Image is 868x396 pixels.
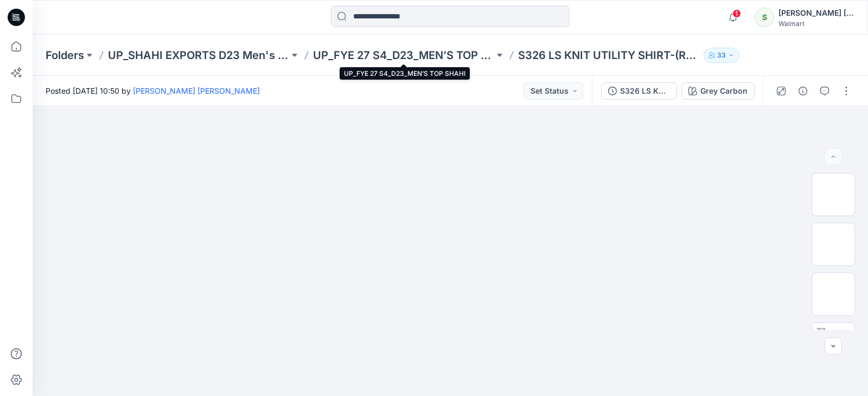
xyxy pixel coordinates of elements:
[313,48,494,63] a: UP_FYE 27 S4_D23_MEN’S TOP SHAHI
[778,7,854,20] div: [PERSON_NAME] ​[PERSON_NAME]
[717,49,726,61] p: 33
[778,20,854,28] div: Walmart
[518,48,699,63] p: S326 LS KNIT UTILITY SHIRT-(REG)
[620,85,670,97] div: S326 LS KNIT UTILITY SHIRT-(REG)
[46,85,260,96] span: Posted [DATE] 10:50 by
[46,48,84,63] a: Folders
[732,9,741,18] span: 1
[108,48,289,63] a: UP_SHAHI EXPORTS D23 Men's Tops
[704,48,739,63] button: 33
[755,8,774,27] div: S​
[794,82,812,100] button: Details
[700,85,748,97] div: Grey Carbon
[681,82,755,100] button: Grey Carbon
[133,86,260,95] a: [PERSON_NAME] ​[PERSON_NAME]
[601,82,677,100] button: S326 LS KNIT UTILITY SHIRT-(REG)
